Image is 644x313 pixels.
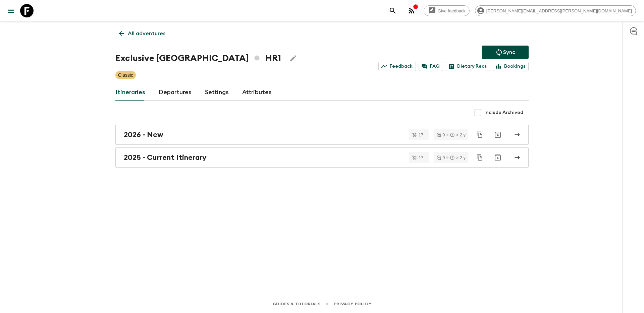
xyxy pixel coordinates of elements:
a: All adventures [115,27,169,40]
button: Sync adventure departures to the booking engine [482,46,529,59]
button: Duplicate [474,151,486,164]
span: Give feedback [434,8,469,13]
a: Give feedback [424,5,470,16]
a: Departures [159,84,192,101]
a: Privacy Policy [334,300,371,308]
a: FAQ [419,62,443,71]
div: [PERSON_NAME][EMAIL_ADDRESS][PERSON_NAME][DOMAIN_NAME] [475,5,636,16]
a: Feedback [378,62,416,71]
a: Guides & Tutorials [273,300,321,308]
span: 17 [415,133,427,137]
a: Bookings [493,62,529,71]
div: 9 [437,133,445,137]
button: Edit Adventure Title [286,52,300,65]
button: Archive [491,151,504,164]
span: Include Archived [484,109,523,116]
a: 2025 - Current Itinerary [115,147,529,168]
span: 17 [415,155,427,160]
h2: 2026 - New [124,130,163,139]
p: All adventures [128,29,165,38]
button: search adventures [386,4,399,17]
div: > 2 y [450,155,466,160]
a: Dietary Reqs [446,62,490,71]
p: Classic [118,72,133,78]
button: Duplicate [474,129,486,141]
span: [PERSON_NAME][EMAIL_ADDRESS][PERSON_NAME][DOMAIN_NAME] [483,8,636,13]
p: Sync [503,48,515,56]
h2: 2025 - Current Itinerary [124,153,207,162]
a: Itineraries [115,84,145,101]
div: 9 [437,155,445,160]
button: menu [4,4,17,17]
a: 2026 - New [115,125,529,145]
a: Settings [205,84,229,101]
button: Archive [491,128,504,141]
a: Attributes [242,84,272,101]
div: > 2 y [450,133,466,137]
h1: Exclusive [GEOGRAPHIC_DATA] HR1 [115,52,281,65]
